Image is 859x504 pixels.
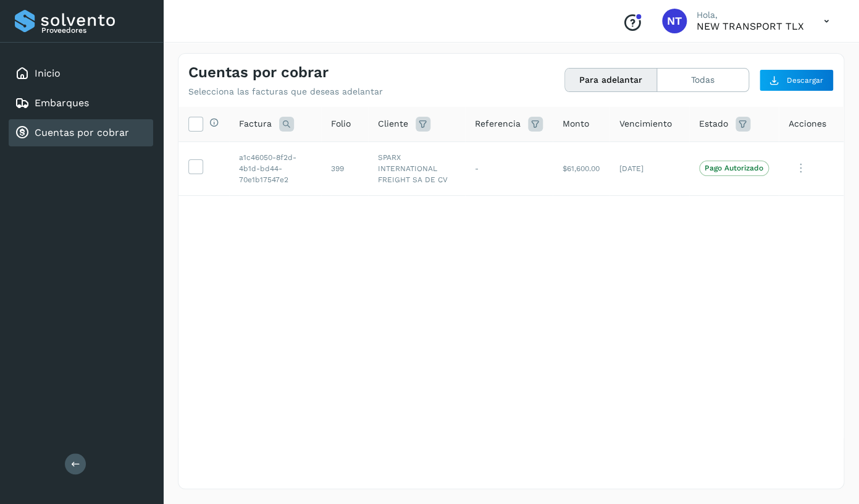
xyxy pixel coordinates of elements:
span: Factura [239,117,272,130]
div: Inicio [9,60,153,87]
td: [DATE] [610,141,689,195]
td: SPARX INTERNATIONAL FREIGHT SA DE CV [368,141,465,195]
button: Descargar [759,69,834,91]
p: Hola, [697,10,804,20]
span: Estado [699,117,728,130]
p: Selecciona las facturas que deseas adelantar [188,86,383,97]
span: Vencimiento [619,117,672,130]
td: a1c46050-8f2d-4b1d-bd44-70e1b17547e2 [229,141,321,195]
p: Proveedores [41,26,148,35]
span: Cliente [378,117,408,130]
td: 399 [321,141,368,195]
p: NEW TRANSPORT TLX [697,20,804,32]
td: $61,600.00 [553,141,610,195]
span: Acciones [789,117,826,130]
a: Cuentas por cobrar [35,127,129,138]
h4: Cuentas por cobrar [188,64,329,82]
span: Monto [563,117,589,130]
button: Para adelantar [565,69,657,91]
td: - [465,141,553,195]
span: Referencia [475,117,521,130]
a: Embarques [35,97,89,109]
a: Inicio [35,67,61,79]
p: Pago Autorizado [705,164,763,172]
span: Descargar [787,75,823,86]
div: Embarques [9,90,153,117]
button: Todas [657,69,748,91]
span: Folio [331,117,351,130]
div: Cuentas por cobrar [9,119,153,146]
